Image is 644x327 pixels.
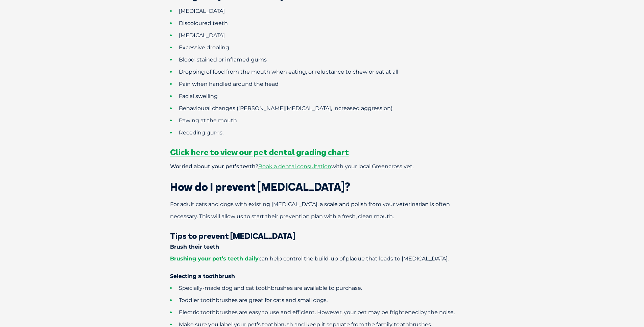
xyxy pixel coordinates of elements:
[146,160,498,173] p: Worried about your pet’s teeth?
[179,20,228,26] span: Discoloured teeth
[179,32,225,39] span: [MEDICAL_DATA]
[170,231,295,241] span: Tips to prevent [MEDICAL_DATA]
[170,180,350,194] span: How do I prevent [MEDICAL_DATA]?
[179,117,237,124] span: Pawing at the mouth
[179,93,218,99] span: Facial swelling
[170,255,449,262] span: can help control the build-up of plaque that leads to [MEDICAL_DATA].
[170,255,259,262] a: Brushing your pet’s teeth daily
[179,309,455,316] span: Electric toothbrushes are easy to use and efficient. However, your pet may be frightened by the n...
[179,297,328,303] span: Toddler toothbrushes are great for cats and small dogs.
[170,273,235,279] strong: Selecting a toothbrush
[331,163,413,170] span: with your local Greencross vet.
[179,129,223,136] span: Receding gums.
[179,44,229,51] span: Excessive drooling
[170,201,450,220] span: For adult cats and dogs with existing [MEDICAL_DATA], a scale and polish from your veterinarian i...
[170,147,349,157] a: Click here to view our pet dental grading chart
[179,8,225,14] span: [MEDICAL_DATA]
[179,285,362,291] span: Specially-made dog and cat toothbrushes are available to purchase.
[258,163,331,170] a: Book a dental consultation
[179,105,392,111] span: Behavioural changes ([PERSON_NAME][MEDICAL_DATA], increased aggression)
[631,31,638,37] button: Search
[179,81,279,87] span: Pain when handled around the head
[179,56,267,63] span: Blood-stained or inflamed gums
[179,69,398,75] span: Dropping of food from the mouth when eating, or reluctance to chew or eat at all
[170,244,219,250] strong: Brush their teeth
